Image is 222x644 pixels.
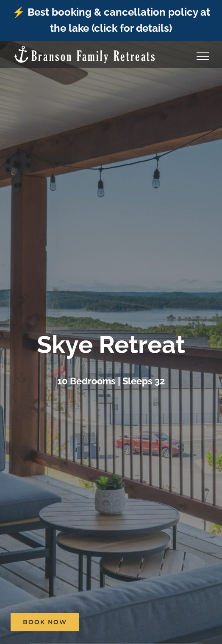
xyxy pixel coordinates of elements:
a: ⚡️ Best booking & cancellation policy at the lake (click for details) [12,6,210,34]
h3: 10 Bedrooms | Sleeps 32 [57,375,165,386]
span: Book Now [23,619,67,626]
a: Toggle Menu [186,52,220,60]
img: Branson Family Retreats Logo [13,45,156,64]
a: Book Now [11,613,79,631]
b: Skye Retreat [37,331,185,359]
